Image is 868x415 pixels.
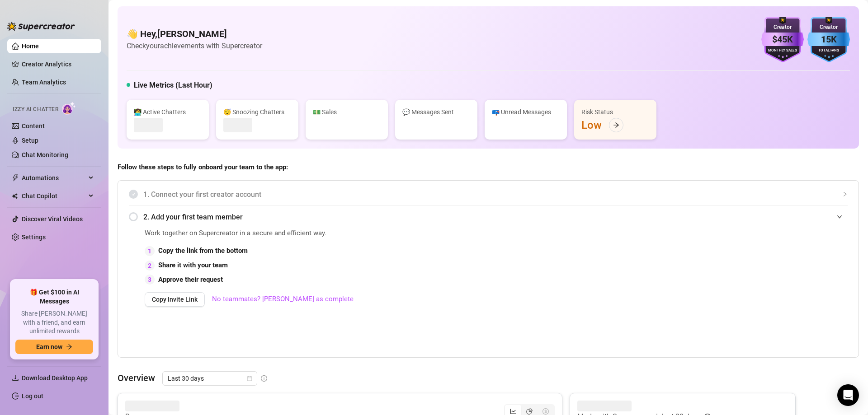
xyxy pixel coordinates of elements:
[22,79,66,86] a: Team Analytics
[807,33,850,47] div: 15K
[22,42,39,50] a: Home
[134,80,212,91] h5: Live Metrics (Last Hour)
[761,48,804,54] div: Monthly Sales
[22,215,83,223] a: Discover Viral Videos
[7,22,75,31] img: logo-BBDzfeDw.svg
[761,17,804,62] img: purple-badge-B9DA21FR.svg
[152,296,198,303] span: Copy Invite Link
[36,343,62,350] span: Earn now
[62,102,76,115] img: AI Chatter
[212,294,354,305] a: No teammates? [PERSON_NAME] as complete
[837,214,842,219] span: expanded
[492,107,560,117] div: 📪 Unread Messages
[127,28,262,40] h4: 👋 Hey, [PERSON_NAME]
[15,288,93,306] span: 🎁 Get $100 in AI Messages
[22,392,43,400] a: Log out
[247,376,252,381] span: calendar
[118,163,288,171] strong: Follow these steps to fully onboard your team to the app:
[145,292,205,307] button: Copy Invite Link
[15,309,93,336] span: Share [PERSON_NAME] with a friend, and earn unlimited rewards
[12,174,19,182] span: thunderbolt
[66,344,72,350] span: arrow-right
[581,107,649,117] div: Risk Status
[842,191,848,197] span: collapsed
[402,107,470,117] div: 💬 Messages Sent
[761,23,804,32] div: Creator
[129,183,848,205] div: 1. Connect your first creator account
[118,371,155,385] article: Overview
[158,275,223,284] strong: Approve their request
[761,33,804,47] div: $45K
[613,122,619,128] span: arrow-right
[127,40,262,51] article: Check your achievements with Supercreator
[807,23,850,32] div: Creator
[22,137,38,144] a: Setup
[143,211,848,223] span: 2. Add your first team member
[145,228,644,239] span: Work together on Supercreator in a secure and efficient way.
[22,122,45,130] a: Content
[526,408,533,415] span: pie-chart
[158,261,228,269] strong: Share it with your team
[22,57,94,71] a: Creator Analytics
[22,151,68,159] a: Chat Monitoring
[807,48,850,54] div: Total Fans
[223,107,291,117] div: 😴 Snoozing Chatters
[145,246,155,256] div: 1
[143,189,848,200] span: 1. Connect your first creator account
[12,193,18,199] img: Chat Copilot
[22,233,46,241] a: Settings
[15,340,93,354] button: Earn nowarrow-right
[158,247,248,255] strong: Copy the link from the bottom
[261,375,267,382] span: info-circle
[134,107,202,117] div: 👩‍💻 Active Chatters
[13,105,58,114] span: Izzy AI Chatter
[837,384,859,406] div: Open Intercom Messenger
[807,17,850,62] img: blue-badge-DgoSNQY1.svg
[145,261,155,270] div: 2
[510,408,516,415] span: line-chart
[12,374,19,382] span: download
[542,408,549,415] span: dollar-circle
[22,189,86,203] span: Chat Copilot
[145,275,155,284] div: 3
[313,107,381,117] div: 💵 Sales
[168,372,252,385] span: Last 30 days
[129,206,848,228] div: 2. Add your first team member
[22,374,88,382] span: Download Desktop App
[667,228,848,344] iframe: Adding Team Members
[22,171,86,185] span: Automations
